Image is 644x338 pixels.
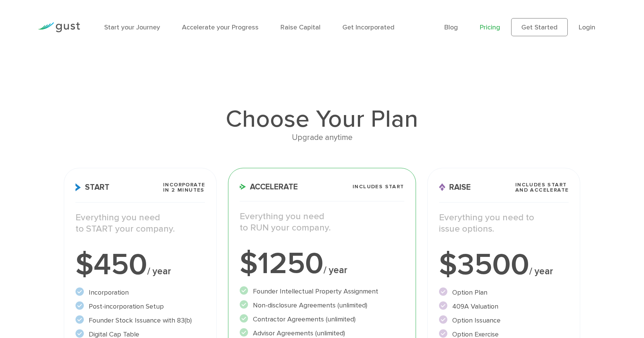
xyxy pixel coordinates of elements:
[240,300,404,310] li: Non-disclosure Agreements (unlimited)
[75,212,205,235] p: Everything you need to START your company.
[240,286,404,297] li: Founder Intellectual Property Assignment
[75,183,81,191] img: Start Icon X2
[182,23,259,31] a: Accelerate your Progress
[38,22,80,32] img: Gust Logo
[439,250,569,280] div: $3500
[64,107,581,131] h1: Choose Your Plan
[529,266,553,277] span: / year
[240,314,404,324] li: Contractor Agreements (unlimited)
[240,184,246,190] img: Accelerate Icon
[240,183,298,191] span: Accelerate
[75,301,205,312] li: Post-incorporation Setup
[439,183,445,191] img: Raise Icon
[64,131,581,144] div: Upgrade anytime
[240,249,404,279] div: $1250
[75,287,205,298] li: Incorporation
[480,23,500,31] a: Pricing
[324,264,347,276] span: / year
[439,301,569,312] li: 409A Valuation
[353,184,404,189] span: Includes START
[439,287,569,298] li: Option Plan
[439,183,471,191] span: Raise
[147,266,171,277] span: / year
[75,315,205,326] li: Founder Stock Issuance with 83(b)
[511,18,568,36] a: Get Started
[104,23,160,31] a: Start your Journey
[75,250,205,280] div: $450
[439,212,569,235] p: Everything you need to issue options.
[444,23,458,31] a: Blog
[240,211,404,234] p: Everything you need to RUN your company.
[439,315,569,326] li: Option Issuance
[515,182,569,193] span: Includes START and ACCELERATE
[342,23,394,31] a: Get Incorporated
[579,23,595,31] a: Login
[163,182,205,193] span: Incorporate in 2 Minutes
[75,183,109,191] span: Start
[280,23,320,31] a: Raise Capital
